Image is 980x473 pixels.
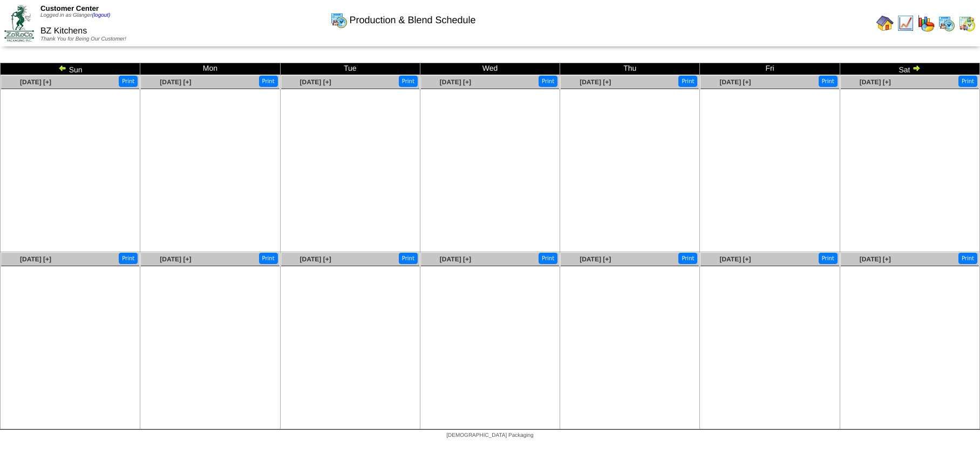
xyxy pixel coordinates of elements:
[819,253,838,264] button: Print
[580,255,611,263] a: [DATE] [+]
[446,433,533,438] span: [DEMOGRAPHIC_DATA] Packaging
[259,76,278,87] button: Print
[330,11,348,29] img: calendarprod.gif
[719,78,751,86] a: [DATE] [+]
[349,15,475,26] span: Production & Blend Schedule
[719,255,751,263] a: [DATE] [+]
[40,4,99,12] span: Customer Center
[440,255,471,263] a: [DATE] [+]
[539,76,557,87] button: Print
[958,15,976,32] img: calendarinout.gif
[912,64,921,72] img: arrowright.gif
[160,255,191,263] a: [DATE] [+]
[917,15,935,32] img: graph.gif
[399,253,418,264] button: Print
[420,63,560,75] td: Wed
[40,12,111,18] span: Logged in as Glanger
[160,78,191,86] a: [DATE] [+]
[399,76,418,87] button: Print
[140,63,280,75] td: Mon
[860,255,891,263] a: [DATE] [+]
[20,78,51,86] a: [DATE] [+]
[700,63,840,75] td: Fri
[280,63,420,75] td: Tue
[840,63,979,75] td: Sat
[58,64,67,72] img: arrowleft.gif
[938,15,955,32] img: calendarprod.gif
[958,253,977,264] button: Print
[20,255,51,263] a: [DATE] [+]
[259,253,278,264] button: Print
[92,12,111,18] a: (logout)
[897,15,914,32] img: line_graph.gif
[860,78,891,86] a: [DATE] [+]
[819,76,838,87] button: Print
[678,253,697,264] button: Print
[876,15,894,32] img: home.gif
[580,78,611,86] a: [DATE] [+]
[119,76,138,87] button: Print
[958,76,977,87] button: Print
[1,63,140,75] td: Sun
[119,253,138,264] button: Print
[440,78,471,86] a: [DATE] [+]
[40,36,126,42] span: Thank You for Being Our Customer!
[4,5,34,41] img: ZoRoCo_Logo(Green%26Foil)%20jpg.webp
[560,63,700,75] td: Thu
[300,78,331,86] a: [DATE] [+]
[300,255,331,263] a: [DATE] [+]
[678,76,697,87] button: Print
[539,253,557,264] button: Print
[40,26,87,36] span: BZ Kitchens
